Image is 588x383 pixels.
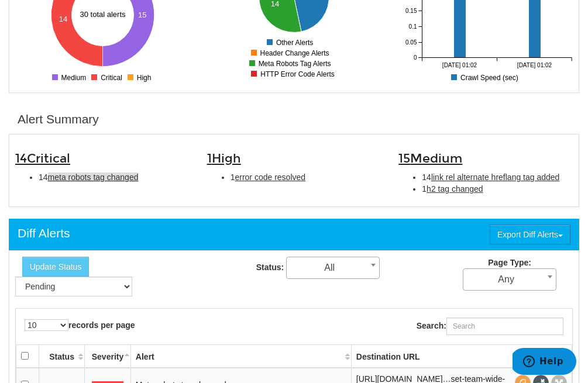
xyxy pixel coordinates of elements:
[18,225,70,242] div: Diff Alerts
[490,225,570,244] button: Export Diff Alerts
[463,268,556,291] span: Any
[351,344,572,368] th: Destination URL
[405,39,417,46] tspan: 0.05
[517,62,552,68] tspan: [DATE] 01:02
[256,263,284,272] strong: Status:
[409,23,417,30] tspan: 0.1
[422,183,573,195] li: 1
[39,171,190,183] li: 14
[414,54,417,61] tspan: 0
[25,319,68,331] select: records per page
[488,258,531,267] strong: Page Type:
[398,151,462,166] span: 15
[422,171,573,183] li: 14
[231,171,381,183] li: 1
[212,151,241,166] span: High
[39,344,85,368] th: Status: activate to sort column ascending
[405,8,417,14] tspan: 0.15
[85,344,131,368] th: Severity: activate to sort column descending
[18,111,99,128] div: Alert Summary
[15,151,70,166] span: 14
[80,10,126,19] text: 30 total alerts
[446,318,563,335] input: Search:
[442,62,477,68] tspan: [DATE] 01:02
[513,348,576,377] iframe: Opens a widget where you can find more information
[417,318,563,335] label: Search:
[431,172,559,182] span: link rel alternate hreflang tag added
[130,344,351,368] th: Alert: activate to sort column ascending
[286,257,380,279] span: All
[27,151,70,166] span: Critical
[235,172,305,182] span: error code resolved
[22,257,90,277] button: Update Status
[463,271,556,288] span: Any
[207,151,241,166] span: 1
[48,172,139,182] span: meta robots tag changed
[287,260,379,276] span: All
[410,151,462,166] span: Medium
[427,184,483,194] span: h2 tag changed
[25,319,135,331] label: records per page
